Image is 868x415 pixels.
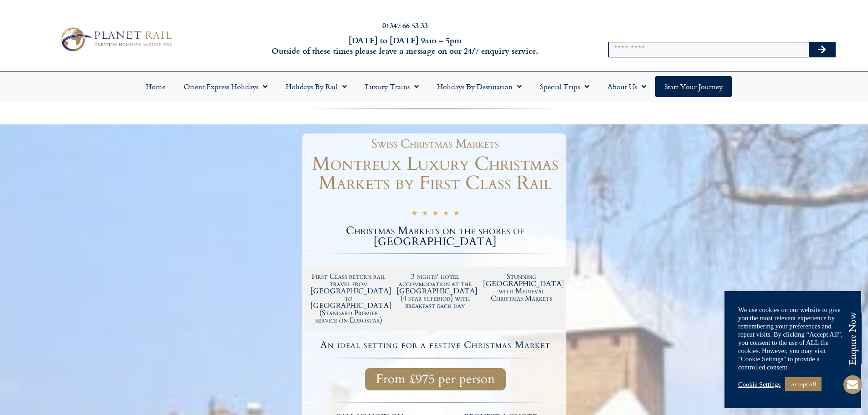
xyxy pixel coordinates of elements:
[277,76,356,97] a: Holidays by Rail
[304,154,566,193] h1: Montreux Luxury Christmas Markets by First Class Rail
[483,273,560,302] h2: Stunning [GEOGRAPHIC_DATA] with Medieval Christmas Markets
[785,377,822,391] a: Accept All
[598,76,655,97] a: About Us
[382,20,428,31] a: 01347 66 53 33
[411,208,459,220] div: 5/5
[175,76,277,97] a: Orient Express Holidays
[655,76,732,97] a: Start your Journey
[531,76,598,97] a: Special Trips
[306,340,565,350] h4: An ideal setting for a festive Christmas Market
[310,273,388,324] h2: First Class return rail travel from [GEOGRAPHIC_DATA] to [GEOGRAPHIC_DATA] (Standard Premier serv...
[422,209,428,220] i: ★
[809,42,835,57] button: Search
[411,209,417,220] i: ★
[356,76,428,97] a: Luxury Trains
[56,25,175,54] img: Planet Rail Train Holidays Logo
[304,225,566,247] h2: Christmas Markets on the shores of [GEOGRAPHIC_DATA]
[5,76,863,97] nav: Menu
[738,380,781,389] a: Cookie Settings
[738,306,847,371] div: We use cookies on our website to give you the most relevant experience by remembering your prefer...
[428,76,531,97] a: Holidays by Destination
[396,273,474,309] h2: 3 nights' hotel accommodation at the [GEOGRAPHIC_DATA] (4 star superior) with breakfast each day
[443,209,449,220] i: ★
[137,76,175,97] a: Home
[432,209,438,220] i: ★
[376,374,495,385] span: From £975 per person
[234,35,576,56] h6: [DATE] to [DATE] 9am – 5pm Outside of these times please leave a message on our 24/7 enquiry serv...
[453,209,459,220] i: ★
[309,138,562,150] h1: Swiss Christmas Markets
[365,368,506,390] a: From £975 per person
